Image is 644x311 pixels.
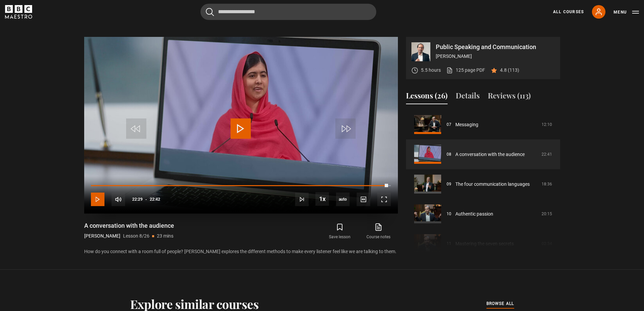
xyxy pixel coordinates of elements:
p: 5.5 hours [421,67,441,74]
a: The four communication languages [455,181,530,188]
span: auto [336,193,350,206]
p: [PERSON_NAME] [436,53,555,60]
a: All Courses [553,9,584,15]
p: [PERSON_NAME] [84,232,120,240]
button: Next Lesson [295,193,309,206]
a: Authentic passion [455,210,493,218]
span: - [145,197,147,202]
span: 22:29 [132,193,143,205]
button: Details [456,90,480,104]
button: Reviews (113) [488,90,531,104]
p: How do you connect with a room full of people? [PERSON_NAME] explores the different methods to ma... [84,248,398,255]
p: 23 mins [157,232,173,240]
h2: Explore similar courses [130,297,259,311]
button: Toggle navigation [614,9,639,16]
div: Progress Bar [91,185,390,186]
a: 125 page PDF [446,67,485,74]
button: Play [91,193,104,206]
button: Fullscreen [377,193,391,206]
button: Lessons (26) [406,90,448,104]
svg: BBC Maestro [5,5,32,19]
button: Mute [112,193,125,206]
a: Messaging [455,121,478,128]
button: Captions [357,193,370,206]
video-js: Video Player [84,37,398,214]
a: A conversation with the audience [455,151,525,158]
a: Course notes [359,222,398,241]
span: browse all [486,300,514,307]
h1: A conversation with the audience [84,222,174,230]
span: 22:42 [150,193,160,205]
p: 4.8 (113) [500,67,519,74]
p: Public Speaking and Communication [436,44,555,50]
input: Search [200,4,376,20]
button: Submit the search query [206,8,214,16]
div: Current quality: 360p [336,193,350,206]
button: Playback Rate [315,192,329,206]
button: Save lesson [320,222,359,241]
p: Lesson 8/26 [123,232,149,240]
a: browse all [486,300,514,308]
